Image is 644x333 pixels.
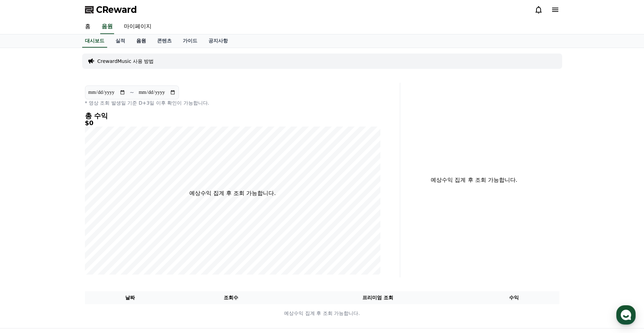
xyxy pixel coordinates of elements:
[85,310,559,317] p: 예상수익 집계 후 조회 가능합니다.
[203,34,233,48] a: 공지사항
[189,189,276,197] p: 예상수익 집계 후 조회 가능합니다.
[118,19,157,34] a: 마이페이지
[100,19,114,34] a: 음원
[130,88,134,97] p: ~
[85,120,380,127] h5: $0
[85,4,137,15] a: CReward
[406,176,543,184] p: 예상수익 집계 후 조회 가능합니다.
[96,4,137,15] span: CReward
[46,220,89,238] a: 대화
[177,34,203,48] a: 가이드
[85,112,380,120] h4: 총 수익
[110,34,131,48] a: 실적
[63,231,72,237] span: 대화
[107,231,115,236] span: 설정
[469,291,559,304] th: 수익
[2,220,46,238] a: 홈
[287,291,469,304] th: 프리미엄 조회
[175,291,286,304] th: 조회수
[85,291,175,304] th: 날짜
[152,34,177,48] a: 콘텐츠
[97,58,154,65] a: CrewardMusic 사용 방법
[22,231,26,236] span: 홈
[85,99,380,106] p: * 영상 조회 발생일 기준 D+3일 이후 확인이 가능합니다.
[79,19,96,34] a: 홈
[89,220,133,238] a: 설정
[82,34,107,48] a: 대시보드
[131,34,152,48] a: 음원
